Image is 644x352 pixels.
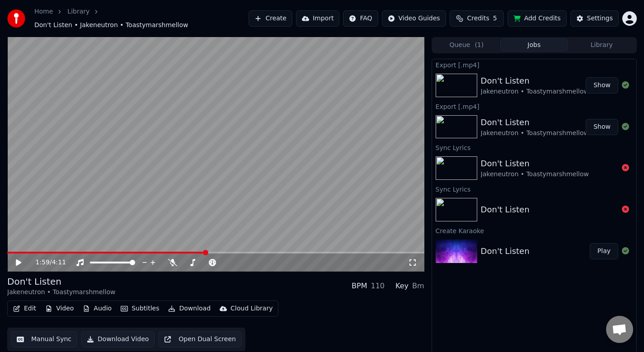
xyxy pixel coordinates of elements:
button: Show [586,77,618,94]
nav: breadcrumb [34,7,249,30]
div: Don't Listen [481,116,589,129]
a: Library [67,7,89,16]
div: Key [395,281,409,291]
div: Cloud Library [230,304,273,313]
button: Jobs [500,38,568,52]
div: Don't Listen [481,157,589,170]
button: Create [249,10,292,27]
button: Download [165,302,214,315]
span: Don't Listen • Jakeneutron • Toastymarshmellow [34,21,188,30]
div: Jakeneutron • Toastymarshmellow [481,170,589,179]
div: Jakeneutron • Toastymarshmellow [7,288,115,297]
div: Jakeneutron • Toastymarshmellow [481,129,589,138]
span: 5 [493,14,497,23]
div: Open chat [606,316,633,343]
div: Don't Listen [481,203,530,216]
button: Subtitles [117,302,163,315]
div: Export [.mp4] [432,101,636,112]
button: FAQ [343,10,378,27]
div: Don't Listen [7,275,115,288]
div: Don't Listen [481,75,589,87]
a: Home [34,7,53,16]
div: Don't Listen [481,245,530,258]
div: / [36,258,57,267]
button: Library [568,38,635,52]
button: Open Dual Screen [158,331,242,347]
span: ( 1 ) [475,41,484,50]
div: Sync Lyrics [432,142,636,153]
div: BPM [352,281,367,291]
span: 1:59 [36,258,50,267]
button: Manual Sync [11,331,77,347]
div: Bm [412,281,424,291]
button: Edit [9,302,40,315]
button: Video Guides [382,10,446,27]
div: 110 [371,281,385,291]
button: Video [42,302,77,315]
button: Show [586,119,618,135]
span: 4:11 [52,258,66,267]
div: Sync Lyrics [432,183,636,194]
button: Import [296,10,339,27]
div: Settings [587,14,613,23]
div: Export [.mp4] [432,59,636,70]
button: Queue [433,38,500,52]
button: Play [590,243,618,259]
button: Audio [79,302,115,315]
div: Jakeneutron • Toastymarshmellow [481,87,589,96]
button: Add Credits [508,10,567,27]
button: Credits5 [450,10,504,27]
img: youka [7,9,25,28]
div: Create Karaoke [432,225,636,236]
button: Settings [570,10,619,27]
span: Credits [467,14,489,23]
button: Download Video [81,331,155,347]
